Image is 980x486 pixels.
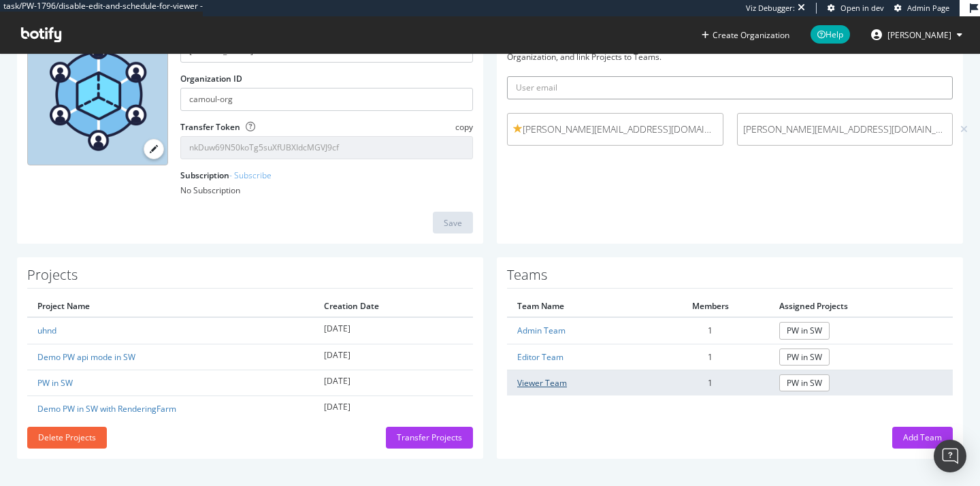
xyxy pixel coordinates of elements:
a: PW in SW [779,349,830,366]
span: alexandre [887,29,951,41]
th: Assigned Projects [769,295,953,317]
h1: Projects [27,268,473,289]
div: Delete Projects [38,432,96,443]
a: Admin Page [894,3,949,14]
td: [DATE] [314,317,473,344]
td: 1 [651,370,769,395]
button: Delete Projects [27,427,107,449]
a: Editor Team [517,351,563,363]
a: Delete Projects [27,432,107,443]
span: [PERSON_NAME][EMAIL_ADDRESS][DOMAIN_NAME] [513,123,717,136]
a: Demo PW in SW with RenderingFarm [37,403,176,415]
th: Project Name [27,295,314,317]
label: Organization ID [180,73,242,84]
div: Open Intercom Messenger [934,440,966,472]
a: PW in SW [37,377,73,389]
a: uhnd [37,325,56,336]
label: Transfer Token [180,121,240,133]
span: Help [811,25,850,44]
button: [PERSON_NAME] [860,24,973,46]
th: Team Name [507,295,651,317]
span: Open in dev [840,3,884,13]
a: PW in SW [779,374,830,391]
button: Save [433,212,473,233]
th: Creation Date [314,295,473,317]
input: Organization ID [180,88,473,111]
div: Viz Debugger: [746,3,795,14]
span: Admin Page [907,3,949,13]
a: - Subscribe [229,169,272,181]
label: Subscription [180,169,272,181]
button: Create Organization [701,29,790,42]
a: Admin Team [517,325,566,336]
a: Add Team [892,432,953,443]
button: Transfer Projects [386,427,473,449]
span: [PERSON_NAME][EMAIL_ADDRESS][DOMAIN_NAME] [743,123,947,136]
input: User email [507,76,953,99]
a: Viewer Team [517,377,567,389]
div: Save [444,217,462,229]
th: Members [651,295,769,317]
a: Transfer Projects [386,432,473,443]
td: [DATE] [314,370,473,395]
a: PW in SW [779,322,830,339]
div: Transfer Projects [397,432,462,443]
h1: Teams [507,268,953,289]
div: Add Team [903,432,942,443]
div: No Subscription [180,184,473,196]
button: Add Team [892,427,953,449]
td: [DATE] [314,395,473,421]
td: [DATE] [314,344,473,370]
td: 1 [651,317,769,344]
a: Demo PW api mode in SW [37,351,135,363]
td: 1 [651,344,769,370]
span: copy [455,121,473,133]
a: Open in dev [828,3,884,14]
